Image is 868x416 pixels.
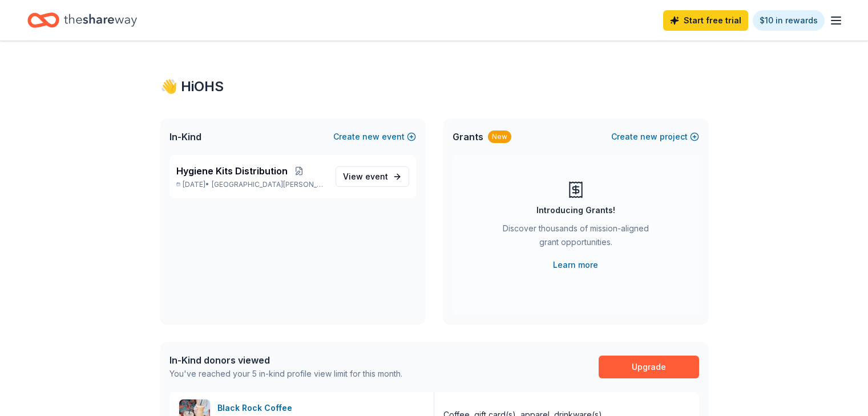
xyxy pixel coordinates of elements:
p: [DATE] • [176,180,326,189]
a: Home [27,7,137,34]
span: [GEOGRAPHIC_DATA][PERSON_NAME], [GEOGRAPHIC_DATA] [212,180,326,189]
div: Discover thousands of mission-aligned grant opportunities. [498,222,653,254]
span: View [343,170,388,183]
span: In-Kind [169,130,201,144]
div: New [488,130,511,143]
div: Introducing Grants! [536,203,615,217]
a: Upgrade [599,356,699,378]
span: Hygiene Kits Distribution [176,164,288,178]
a: Start free trial [663,10,748,31]
span: new [640,130,657,144]
div: You've reached your 5 in-kind profile view limit for this month. [169,367,402,381]
a: $10 in rewards [753,10,825,31]
span: event [365,172,388,181]
div: Black Rock Coffee [217,401,297,415]
div: In-Kind donors viewed [169,353,402,367]
button: Createnewproject [611,130,699,144]
button: Createnewevent [333,130,416,144]
span: Grants [453,130,483,144]
a: Learn more [553,258,598,272]
div: 👋 Hi OHS [160,78,708,96]
a: View event [336,166,409,187]
span: new [362,130,380,144]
